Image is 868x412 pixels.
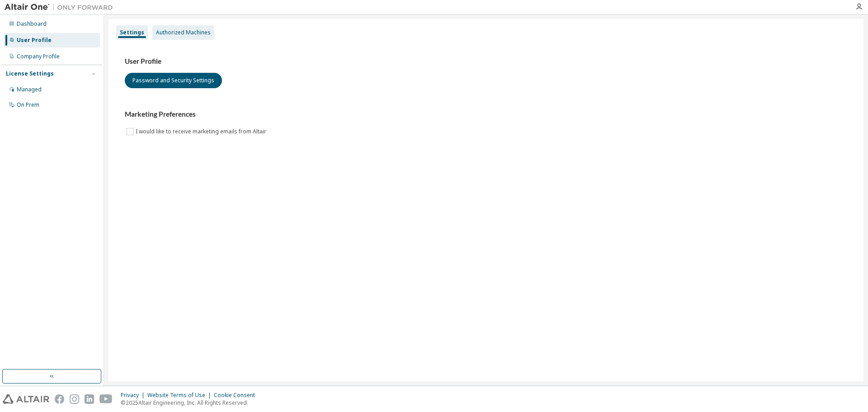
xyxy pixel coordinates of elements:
div: User Profile [17,37,52,44]
div: Authorized Machines [156,29,211,36]
div: On Prem [17,101,39,109]
div: Dashboard [17,20,47,28]
img: facebook.svg [55,394,64,404]
button: Password and Security Settings [125,73,222,88]
p: © 2025 Altair Engineering, Inc. All Rights Reserved. [121,399,260,407]
img: instagram.svg [70,394,79,404]
h3: Marketing Preferences [125,110,847,119]
div: Managed [17,86,42,93]
img: linkedin.svg [85,394,94,404]
div: Website Terms of Use [147,392,214,399]
h3: User Profile [125,57,847,66]
img: altair_logo.svg [3,394,49,404]
div: Cookie Consent [214,392,260,399]
img: Altair One [5,3,118,12]
div: Privacy [121,392,147,399]
img: youtube.svg [99,394,113,404]
div: Settings [120,29,144,36]
div: Company Profile [17,53,60,60]
label: I would like to receive marketing emails from Altair [136,126,268,137]
div: License Settings [6,70,54,77]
